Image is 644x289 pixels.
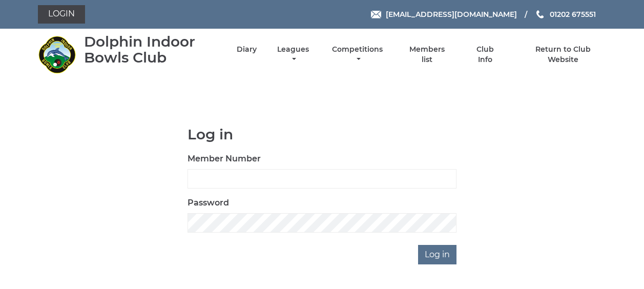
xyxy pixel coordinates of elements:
[38,35,76,74] img: Dolphin Indoor Bowls Club
[188,153,261,165] label: Member Number
[386,10,517,19] span: [EMAIL_ADDRESS][DOMAIN_NAME]
[535,9,596,20] a: Phone us 01202 675551
[371,11,381,18] img: Email
[403,45,450,65] a: Members list
[237,45,257,54] a: Diary
[536,10,544,18] img: Phone us
[469,45,502,65] a: Club Info
[38,5,85,24] a: Login
[275,45,311,65] a: Leagues
[418,245,456,264] input: Log in
[520,45,606,65] a: Return to Club Website
[550,10,596,19] span: 01202 675551
[371,9,517,20] a: Email [EMAIL_ADDRESS][DOMAIN_NAME]
[188,197,229,209] label: Password
[188,127,456,142] h1: Log in
[330,45,386,65] a: Competitions
[84,34,219,66] div: Dolphin Indoor Bowls Club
